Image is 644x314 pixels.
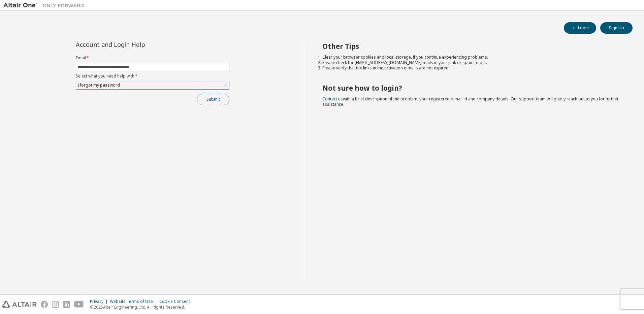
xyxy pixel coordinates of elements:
[76,82,121,89] div: I forgot my password
[322,42,621,51] h2: Other Tips
[322,96,619,107] span: with a brief description of the problem, your registered e-mail id and company details. Our suppo...
[322,55,621,60] li: Clear your browser cookies and local storage, if you continue experiencing problems.
[63,301,70,308] img: linkedin.svg
[600,22,633,34] button: Sign Up
[76,73,229,79] label: Select what you need help with
[76,55,229,61] label: Email
[322,60,621,65] li: Please check for [EMAIL_ADDRESS][DOMAIN_NAME] mails in your junk or spam folder.
[3,2,88,9] img: Altair One
[76,81,229,89] div: I forgot my password
[2,301,37,308] img: altair_logo.svg
[90,299,110,304] div: Privacy
[52,301,59,308] img: instagram.svg
[564,22,596,34] button: Login
[322,84,621,92] h2: Not sure how to login?
[197,94,229,105] button: Submit
[322,65,621,71] li: Please verify that the links in the activation e-mails are not expired.
[110,299,159,304] div: Website Terms of Use
[41,301,48,308] img: facebook.svg
[76,42,199,47] div: Account and Login Help
[90,304,194,310] p: © 2025 Altair Engineering, Inc. All Rights Reserved.
[322,96,343,102] a: Contact us
[74,301,84,308] img: youtube.svg
[159,299,194,304] div: Cookie Consent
